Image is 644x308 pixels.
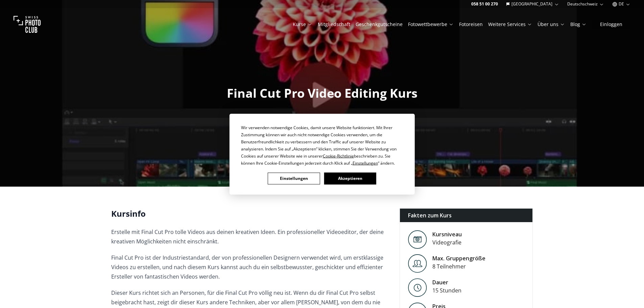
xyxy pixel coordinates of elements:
div: Cookie Consent Prompt [229,114,414,194]
button: Einstellungen [268,172,320,184]
button: Akzeptieren [324,172,376,184]
span: Cookie-Richtlinie [323,153,354,159]
span: Einstellungen [353,160,378,166]
div: Wir verwenden notwendige Cookies, damit unsere Website funktioniert. Mit Ihrer Zustimmung können ... [241,124,403,166]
